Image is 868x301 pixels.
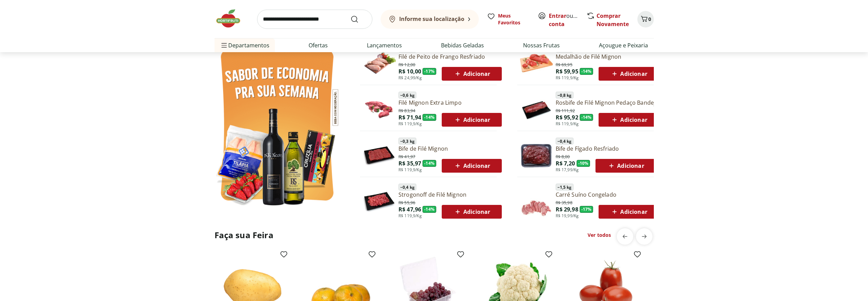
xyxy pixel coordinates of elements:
span: Adicionar [610,70,647,78]
a: Filé de Peito de Frango Resfriado [398,53,502,60]
span: R$ 55,96 [398,199,415,206]
input: search [257,10,372,29]
span: ou [549,12,579,28]
span: R$ 119,9/Kg [556,121,579,127]
span: - 14 % [423,114,436,121]
button: Adicionar [442,205,502,219]
img: Hortifruti [215,8,249,29]
button: Adicionar [599,67,659,81]
span: Adicionar [610,116,647,124]
a: Açougue e Peixaria [599,41,648,49]
h2: Faça sua Feira [215,230,274,241]
button: next [636,228,652,245]
a: Meus Favoritos [487,12,530,26]
img: Bife de Fígado Resfriado [520,139,553,172]
span: R$ 119,9/Kg [556,75,579,81]
span: R$ 47,96 [398,206,421,213]
span: ~ 0,4 kg [398,184,416,190]
button: previous [617,228,633,245]
a: Carré Suíno Congelado [556,191,659,198]
img: Principal [363,185,396,218]
button: Submit Search [350,15,367,23]
a: Ver todos [588,232,611,239]
a: Bife de Fígado Resfriado [556,145,656,152]
span: R$ 29,98 [556,206,578,213]
span: ~ 0,3 kg [398,138,416,144]
span: Meus Favoritos [498,12,530,26]
span: R$ 71,94 [398,114,421,121]
span: R$ 119,9/Kg [398,121,422,127]
span: R$ 35,98 [556,199,572,206]
a: Comprar Novamente [597,12,629,28]
span: ~ 1,5 kg [556,184,574,190]
img: Principal [363,139,396,172]
a: Bebidas Geladas [441,41,484,49]
span: ~ 0,8 kg [556,92,574,99]
span: R$ 95,92 [556,114,578,121]
span: R$ 7,20 [556,160,575,167]
span: R$ 41,97 [398,153,415,160]
a: Ofertas [309,41,328,49]
span: R$ 119,9/Kg [398,213,422,219]
span: Departamentos [220,37,269,54]
span: - 14 % [423,206,436,213]
span: ~ 0,4 kg [556,138,574,144]
a: Lançamentos [367,41,402,49]
span: R$ 12,00 [398,61,415,68]
button: Adicionar [442,67,502,81]
span: - 14 % [580,114,593,121]
span: R$ 17,99/Kg [556,167,579,173]
img: Principal [520,93,553,126]
button: Adicionar [442,159,502,173]
span: R$ 10,00 [398,68,421,75]
a: Nossas Frutas [523,41,560,49]
span: R$ 24,99/Kg [398,75,422,81]
img: Filé de Peito de Frango Resfriado [363,47,396,80]
span: ~ 0,6 kg [398,92,416,99]
span: Adicionar [610,208,647,216]
span: - 14 % [423,160,436,167]
img: Ver todos [215,43,340,210]
span: - 17 % [423,68,436,75]
button: Carrinho [637,11,654,27]
img: Principal [520,185,553,218]
span: - 14 % [580,68,593,75]
button: Informe sua localização [381,10,479,29]
span: R$ 119,9/Kg [398,167,422,173]
span: Adicionar [453,116,490,124]
button: Adicionar [595,159,656,173]
b: Informe sua localização [399,15,464,23]
a: Bife de Filé Mignon [398,145,502,152]
a: Filé Mignon Extra Limpo [398,99,502,106]
button: Menu [220,37,228,54]
span: R$ 8,00 [556,153,570,160]
span: R$ 111,92 [556,107,575,114]
span: 0 [648,16,651,22]
a: Criar conta [549,12,587,28]
span: R$ 19,99/Kg [556,213,579,219]
button: Adicionar [442,113,502,127]
span: R$ 59,95 [556,68,578,75]
button: Adicionar [599,113,659,127]
a: Rosbife de Filé Mignon Pedaço Bandeja [556,99,659,106]
span: Adicionar [453,162,490,170]
span: Adicionar [453,70,490,78]
span: Adicionar [453,208,490,216]
span: R$ 69,95 [556,61,572,68]
button: Adicionar [599,205,659,219]
a: Entrar [549,12,566,20]
span: R$ 83,94 [398,107,415,114]
a: Medalhão de Filé Mignon [556,53,659,60]
span: - 17 % [580,206,593,213]
img: Filé Mignon Extra Limpo [363,93,396,126]
a: Strogonoff de Filé Mignon [398,191,502,198]
span: R$ 35,97 [398,160,421,167]
span: - 10 % [577,160,590,167]
span: Adicionar [607,162,644,170]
